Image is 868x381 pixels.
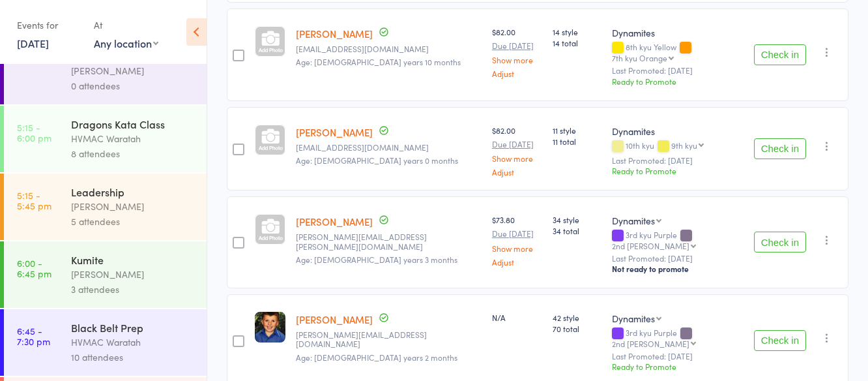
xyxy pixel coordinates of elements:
[71,267,195,282] div: [PERSON_NAME]
[612,125,744,138] div: Dynamites
[296,232,482,251] small: kristy.j.reid@gmail.com
[492,244,542,252] a: Show more
[553,37,601,48] span: 14 total
[296,125,373,139] a: [PERSON_NAME]
[296,44,482,53] small: eviesteam@hotmail.com
[612,361,744,372] div: Ready to Promote
[612,352,744,361] small: Last Promoted: [DATE]
[492,258,542,266] a: Adjust
[612,264,744,274] div: Not ready to promote
[4,174,207,240] a: 5:15 -5:45 pmLeadership[PERSON_NAME]5 attendees
[296,330,482,349] small: nicholas.tranchini@uon.edu.au
[492,125,542,176] div: $82.00
[612,76,744,87] div: Ready to Promote
[612,214,655,227] div: Dynamites
[492,312,542,323] div: N/A
[4,241,207,308] a: 6:00 -6:45 pmKumite[PERSON_NAME]3 attendees
[492,168,542,176] a: Adjust
[71,78,195,93] div: 0 attendees
[492,41,542,50] small: Due [DATE]
[612,312,655,325] div: Dynamites
[754,330,806,351] button: Check in
[4,309,207,376] a: 6:45 -7:30 pmBlack Belt PrepHVMAC Waratah10 attendees
[4,106,207,172] a: 5:15 -6:00 pmDragons Kata ClassHVMAC Waratah8 attendees
[754,138,806,159] button: Check in
[296,143,482,152] small: nicholscath@gmail.com
[492,55,542,64] a: Show more
[71,131,195,146] div: HVMAC Waratah
[94,14,158,36] div: At
[71,282,195,297] div: 3 attendees
[492,214,542,266] div: $73.80
[17,36,49,50] a: [DATE]
[553,323,601,334] span: 70 total
[612,53,667,62] div: 7th kyu Orange
[71,63,195,78] div: [PERSON_NAME]
[71,335,195,350] div: HVMAC Waratah
[94,36,158,50] div: Any location
[553,136,601,147] span: 11 total
[612,328,744,348] div: 3rd kyu Purple
[71,252,195,267] div: Kumite
[754,44,806,65] button: Check in
[71,146,195,161] div: 8 attendees
[492,69,542,78] a: Adjust
[71,185,195,199] div: Leadership
[71,320,195,335] div: Black Belt Prep
[17,14,81,36] div: Events for
[296,254,457,265] span: Age: [DEMOGRAPHIC_DATA] years 3 months
[553,312,601,323] span: 42 style
[296,27,373,40] a: [PERSON_NAME]
[17,326,50,346] time: 6:45 - 7:30 pm
[71,199,195,214] div: [PERSON_NAME]
[612,156,744,165] small: Last Promoted: [DATE]
[612,339,689,348] div: 2nd [PERSON_NAME]
[612,66,744,75] small: Last Promoted: [DATE]
[754,232,806,252] button: Check in
[612,26,744,39] div: Dynamites
[296,215,373,228] a: [PERSON_NAME]
[296,352,457,363] span: Age: [DEMOGRAPHIC_DATA] years 2 months
[296,56,461,67] span: Age: [DEMOGRAPHIC_DATA] years 10 months
[492,26,542,78] div: $82.00
[671,141,697,149] div: 9th kyu
[492,229,542,238] small: Due [DATE]
[17,258,51,279] time: 6:00 - 6:45 pm
[612,241,689,250] div: 2nd [PERSON_NAME]
[553,26,601,37] span: 14 style
[71,214,195,229] div: 5 attendees
[255,312,285,343] img: image1685523023.png
[71,350,195,365] div: 10 attendees
[553,125,601,136] span: 11 style
[553,225,601,236] span: 34 total
[553,214,601,225] span: 34 style
[492,154,542,162] a: Show more
[17,122,51,143] time: 5:15 - 6:00 pm
[612,254,744,263] small: Last Promoted: [DATE]
[612,42,744,62] div: 8th kyu Yellow
[612,165,744,176] div: Ready to Promote
[71,117,195,131] div: Dragons Kata Class
[296,155,458,166] span: Age: [DEMOGRAPHIC_DATA] years 0 months
[612,141,744,152] div: 10th kyu
[4,23,207,104] a: 5:10 -5:30 pmNEW STUDENT INTRODUCTION[PERSON_NAME]0 attendees
[492,140,542,149] small: Due [DATE]
[17,190,51,211] time: 5:15 - 5:45 pm
[612,230,744,250] div: 3rd kyu Purple
[296,312,373,326] a: [PERSON_NAME]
